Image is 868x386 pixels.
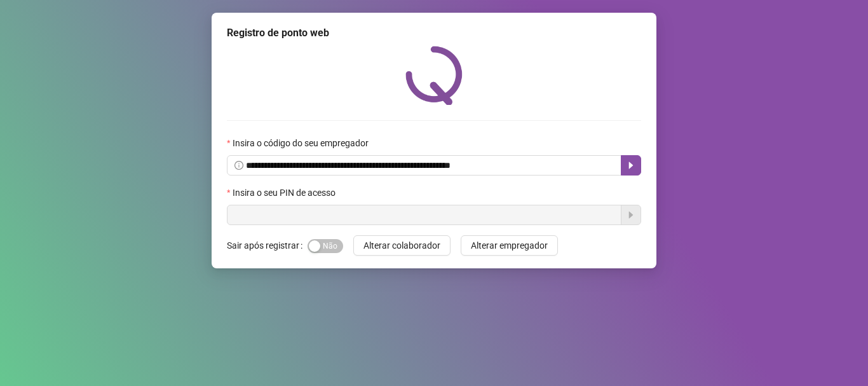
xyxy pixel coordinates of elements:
span: info-circle [234,161,243,170]
span: Alterar empregador [471,238,548,252]
span: caret-right [626,160,636,170]
img: QRPoint [405,46,463,105]
div: Registro de ponto web [227,25,641,41]
label: Insira o código do seu empregador [227,136,377,150]
button: Alterar empregador [461,235,558,256]
label: Sair após registrar [227,235,308,256]
button: Alterar colaborador [353,235,451,256]
label: Insira o seu PIN de acesso [227,186,344,200]
span: Alterar colaborador [363,238,440,252]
